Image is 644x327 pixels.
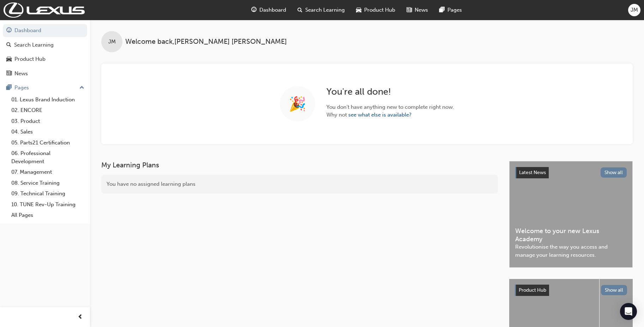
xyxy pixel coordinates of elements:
span: News [415,6,428,14]
button: JM [628,4,640,16]
span: 🎉 [289,100,306,108]
span: pages-icon [439,6,445,14]
span: pages-icon [6,85,12,91]
a: Latest NewsShow allWelcome to your new Lexus AcademyRevolutionise the way you access and manage y... [509,161,633,268]
a: 06. Professional Development [8,148,87,167]
div: Open Intercom Messenger [620,303,637,320]
a: 02. ENCORE [8,105,87,116]
span: Revolutionise the way you access and manage your learning resources. [515,243,627,259]
a: 07. Management [8,167,87,178]
span: search-icon [297,6,302,14]
h2: You're all done! [326,86,454,97]
a: 05. Parts21 Certification [8,137,87,148]
span: Welcome back , [PERSON_NAME] [PERSON_NAME] [125,38,287,46]
a: All Pages [8,210,87,221]
a: 01. Lexus Brand Induction [8,94,87,105]
span: car-icon [6,56,12,63]
span: prev-icon [78,313,83,322]
a: Latest NewsShow all [515,167,627,178]
a: Product Hub [3,53,87,66]
span: guage-icon [251,6,257,14]
a: see what else is available? [348,112,411,118]
span: Welcome to your new Lexus Academy [515,227,627,243]
a: pages-iconPages [434,3,468,17]
button: Show all [601,167,627,178]
button: DashboardSearch LearningProduct HubNews [3,23,87,81]
span: up-icon [79,83,84,93]
a: 10. TUNE Rev-Up Training [8,199,87,210]
a: News [3,67,87,80]
span: Product Hub [364,6,395,14]
div: News [14,70,28,78]
button: Show all [601,285,627,295]
a: 04. Sales [8,126,87,137]
div: Product Hub [14,55,46,63]
span: Why not [326,111,454,119]
span: guage-icon [6,28,12,34]
span: Product Hub [519,287,546,293]
a: car-iconProduct Hub [350,3,401,17]
a: Search Learning [3,38,87,52]
div: Pages [14,84,29,92]
h3: My Learning Plans [101,161,498,169]
span: search-icon [6,42,11,48]
button: Pages [3,81,87,94]
span: Pages [447,6,462,14]
span: car-icon [356,6,361,14]
a: Product HubShow all [515,285,627,296]
div: Search Learning [14,41,54,49]
span: news-icon [407,6,412,14]
div: You have no assigned learning plans [101,175,498,194]
span: Dashboard [259,6,286,14]
a: 08. Service Training [8,178,87,189]
span: Search Learning [305,6,345,14]
a: Dashboard [3,24,87,37]
span: JM [631,6,638,14]
a: guage-iconDashboard [246,3,292,17]
a: 03. Product [8,116,87,127]
a: 09. Technical Training [8,188,87,199]
a: news-iconNews [401,3,434,17]
span: JM [108,38,116,46]
a: search-iconSearch Learning [292,3,350,17]
span: Latest News [519,170,546,176]
span: You don't have anything new to complete right now. [326,103,454,111]
span: news-icon [6,71,12,77]
img: Trak [4,2,85,18]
